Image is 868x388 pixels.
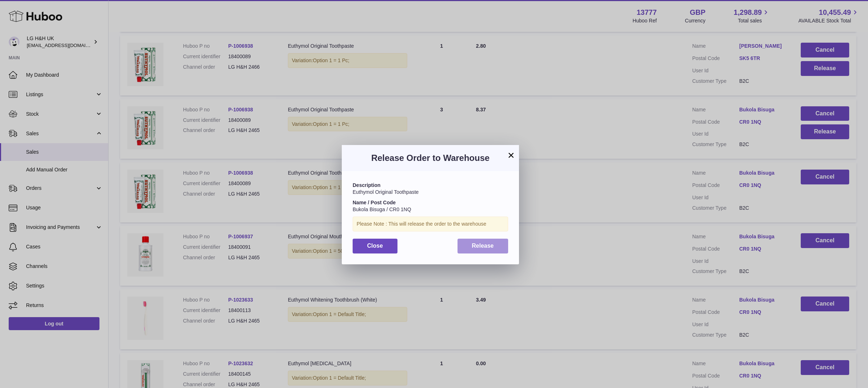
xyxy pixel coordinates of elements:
[353,189,419,195] span: Euthymol Original Toothpaste
[353,217,508,231] div: Please Note : This will release the order to the warehouse
[353,182,380,188] strong: Description
[353,206,411,212] span: Bukola Bisuga / CR0 1NQ
[458,239,509,253] button: Release
[353,152,508,164] h3: Release Order to Warehouse
[472,243,494,249] span: Release
[507,151,515,159] button: ×
[367,243,383,249] span: Close
[353,200,396,205] strong: Name / Post Code
[353,239,397,253] button: Close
